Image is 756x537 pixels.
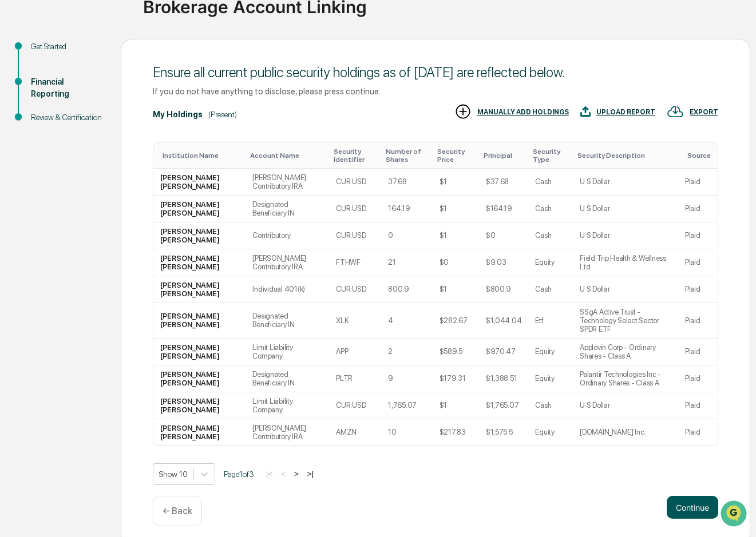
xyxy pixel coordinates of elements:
td: U S Dollar [573,276,678,303]
td: Designated Beneficiary IN [246,303,329,339]
td: [PERSON_NAME] [PERSON_NAME] [153,303,246,339]
td: Cash [528,276,573,303]
div: Toggle SortBy [334,148,377,164]
div: Toggle SortBy [437,148,474,164]
td: Designated Beneficiary IN [246,365,329,392]
td: U S Dollar [573,222,678,249]
span: Page 1 of 3 [224,470,254,479]
button: >| [304,469,317,479]
td: $217.83 [433,419,479,445]
td: XLK [329,303,381,339]
td: Plaid [678,339,718,365]
td: $9.03 [479,249,529,276]
a: Powered byPylon [81,193,138,202]
td: $1,765.07 [479,392,529,419]
img: EXPORT [667,103,684,120]
div: Review & Certification [31,112,102,124]
div: Ensure all current public security holdings as of [DATE] are reflected below. [153,64,718,81]
p: How can we help? [11,24,208,42]
div: (Present) [208,110,237,119]
td: CUR:USD [329,392,381,419]
div: Financial Reporting [31,76,102,100]
td: Plaid [678,196,718,222]
img: 1746055101610-c473b297-6a78-478c-a979-82029cc54cd1 [11,87,32,108]
span: Attestations [94,144,142,156]
td: [PERSON_NAME] Contributory IRA [246,169,329,196]
td: Cash [528,196,573,222]
td: [PERSON_NAME] [PERSON_NAME] [153,196,246,222]
div: Toggle SortBy [386,148,428,164]
div: Get Started [31,41,102,53]
td: CUR:USD [329,169,381,196]
td: 4 [381,303,432,339]
td: Plaid [678,419,718,445]
span: Pylon [114,194,138,202]
div: Toggle SortBy [163,152,241,160]
td: Plaid [678,303,718,339]
td: Plaid [678,222,718,249]
td: $164.19 [479,196,529,222]
td: $1,575.5 [479,419,529,445]
td: Cash [528,392,573,419]
td: CUR:USD [329,276,381,303]
div: If you do not have anything to disclose, please press continue. [153,86,718,96]
td: U S Dollar [573,392,678,419]
iframe: Open customer support [719,499,750,530]
td: CUR:USD [329,196,381,222]
td: $1 [433,196,479,222]
button: > [291,469,302,479]
td: $282.67 [433,303,479,339]
td: $589.5 [433,339,479,365]
td: $1 [433,276,479,303]
td: Designated Beneficiary IN [246,196,329,222]
td: $0 [479,222,529,249]
td: Plaid [678,392,718,419]
a: 🖐️Preclearance [7,140,78,160]
span: Preclearance [23,144,74,156]
td: [PERSON_NAME] [PERSON_NAME] [153,169,246,196]
p: ← Back [163,506,192,516]
td: Plaid [678,276,718,303]
td: AMZN [329,419,381,445]
div: EXPORT [690,108,718,116]
td: 800.9 [381,276,432,303]
td: U S Dollar [573,169,678,196]
td: $0 [433,249,479,276]
div: Toggle SortBy [533,148,568,164]
td: 37.68 [381,169,432,196]
div: UPLOAD REPORT [596,108,655,116]
td: $1 [433,392,479,419]
td: 10 [381,419,432,445]
td: Individual 401(k) [246,276,329,303]
td: $179.31 [433,365,479,392]
div: 🗄️ [83,145,92,154]
div: Toggle SortBy [687,152,713,160]
button: < [278,469,289,479]
td: U S Dollar [573,196,678,222]
td: $800.9 [479,276,529,303]
td: Limit Liability Company [246,339,329,365]
td: [PERSON_NAME] [PERSON_NAME] [153,392,246,419]
td: [DOMAIN_NAME] Inc. [573,419,678,445]
td: Applovin Corp - Ordinary Shares - Class A [573,339,678,365]
td: $1 [433,169,479,196]
td: Plaid [678,169,718,196]
div: Toggle SortBy [484,152,524,160]
td: [PERSON_NAME] [PERSON_NAME] [153,419,246,445]
a: 🔎Data Lookup [7,161,77,182]
div: Toggle SortBy [250,152,324,160]
td: [PERSON_NAME] [PERSON_NAME] [153,222,246,249]
button: |< [263,469,276,479]
td: $1,044.04 [479,303,529,339]
td: $37.68 [479,169,529,196]
td: PLTR [329,365,381,392]
td: APP [329,339,381,365]
td: Equity [528,419,573,445]
td: Field Trip Health & Wellness Ltd [573,249,678,276]
div: My Holdings [153,110,203,119]
td: Contributory [246,222,329,249]
img: UPLOAD REPORT [580,103,591,120]
td: 2 [381,339,432,365]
